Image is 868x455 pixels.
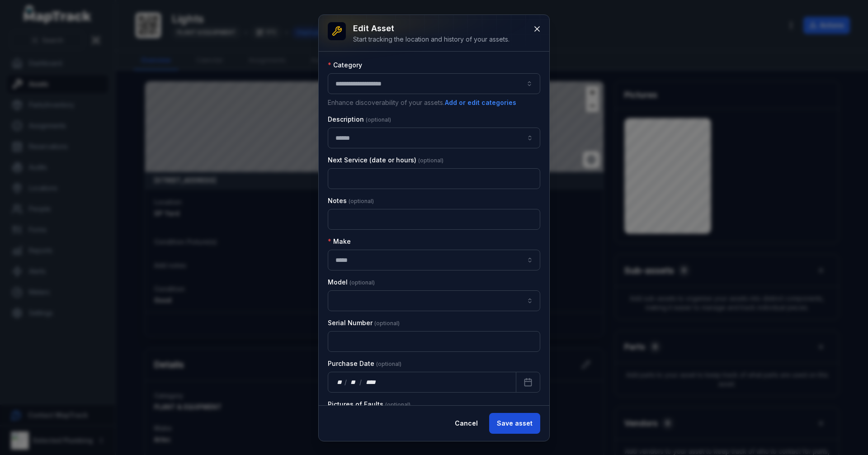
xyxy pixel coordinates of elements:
label: Purchase Date [328,359,401,368]
label: Make [328,237,351,246]
div: Start tracking the location and history of your assets. [353,35,509,44]
input: asset-edit:cf[68832b05-6ea9-43b4-abb7-d68a6a59beaf]-label [328,290,540,311]
label: Notes [328,196,374,205]
label: Description [328,115,391,124]
button: Cancel [447,413,486,434]
input: asset-edit:description-label [328,128,540,148]
div: / [344,378,348,387]
div: day, [335,378,344,387]
label: Pictures of Faults [328,400,410,409]
button: Calendar [516,372,540,393]
p: Enhance discoverability of your assets. [328,98,540,108]
div: year, [363,378,379,387]
label: Category [328,61,362,70]
label: Serial Number [328,318,400,327]
label: Model [328,278,375,287]
h3: Edit asset [353,22,509,35]
input: asset-edit:cf[09246113-4bcc-4687-b44f-db17154807e5]-label [328,250,540,270]
button: Add or edit categories [444,98,517,108]
div: month, [348,378,360,387]
div: / [359,378,363,387]
button: Save asset [489,413,540,434]
label: Next Service (date or hours) [328,156,443,165]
